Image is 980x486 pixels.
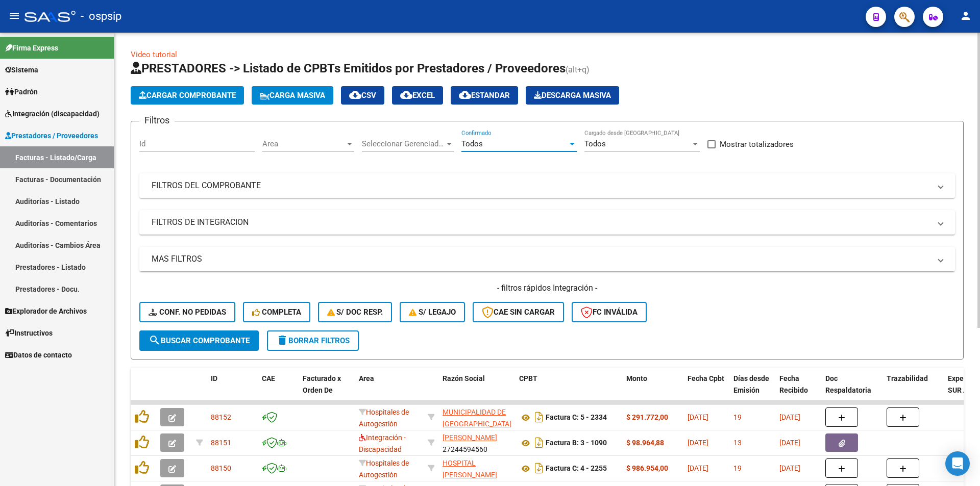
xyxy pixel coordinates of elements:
mat-icon: cloud_download [349,89,361,101]
button: S/ Doc Resp. [318,302,393,322]
datatable-header-cell: CPBT [515,368,622,413]
button: CAE SIN CARGAR [473,302,564,322]
span: S/ Doc Resp. [327,308,383,317]
mat-icon: person [960,10,972,22]
span: Datos de contacto [5,349,72,361]
h4: - filtros rápidos Integración - [139,283,955,294]
datatable-header-cell: Facturado x Orden De [299,368,355,413]
button: FC Inválida [572,302,647,322]
span: CAE [262,374,275,382]
span: [DATE] [779,464,800,472]
a: Video tutorial [131,50,177,59]
i: Descargar documento [532,409,546,425]
span: Todos [584,139,606,148]
strong: Factura C: 4 - 2255 [546,465,607,473]
h3: Filtros [139,113,175,127]
span: Monto [626,374,647,382]
span: Razón Social [443,374,485,382]
mat-icon: cloud_download [459,89,471,101]
strong: Factura B: 3 - 1090 [546,439,607,447]
datatable-header-cell: Doc Respaldatoria [821,368,883,413]
span: S/ legajo [409,308,456,317]
span: Area [359,374,374,382]
i: Descargar documento [532,460,546,476]
span: 19 [733,464,742,472]
i: Descargar documento [532,434,546,451]
button: Buscar Comprobante [139,330,259,351]
datatable-header-cell: Fecha Cpbt [683,368,729,413]
button: Borrar Filtros [267,330,359,351]
span: - ospsip [81,5,121,28]
span: Explorador de Archivos [5,305,87,317]
span: Hospitales de Autogestión [359,408,409,428]
span: Firma Express [5,42,58,54]
span: Padrón [5,86,38,97]
span: Prestadores / Proveedores [5,130,98,141]
span: Mostrar totalizadores [720,138,794,150]
mat-expansion-panel-header: FILTROS DEL COMPROBANTE [139,173,955,198]
span: Cargar Comprobante [139,91,236,100]
datatable-header-cell: Fecha Recibido [775,368,821,413]
datatable-header-cell: Monto [622,368,683,413]
button: Estandar [451,86,518,105]
span: 88152 [211,413,231,421]
mat-panel-title: FILTROS DEL COMPROBANTE [152,180,930,191]
span: CSV [349,91,376,100]
button: Carga Masiva [252,86,333,105]
button: Descarga Masiva [526,86,619,105]
span: Días desde Emisión [733,374,769,394]
span: CPBT [519,374,537,382]
span: CAE SIN CARGAR [482,308,555,317]
span: Doc Respaldatoria [825,374,871,394]
button: Cargar Comprobante [131,86,244,105]
span: Integración (discapacidad) [5,108,100,119]
mat-expansion-panel-header: FILTROS DE INTEGRACION [139,210,955,235]
span: [DATE] [779,439,800,447]
datatable-header-cell: Días desde Emisión [729,368,775,413]
mat-expansion-panel-header: MAS FILTROS [139,247,955,271]
button: EXCEL [392,86,443,105]
span: EXCEL [400,91,435,100]
span: [DATE] [779,413,800,421]
span: Integración - Discapacidad [359,433,406,453]
span: [DATE] [688,464,708,472]
span: 88150 [211,464,231,472]
span: [DATE] [688,413,708,421]
button: Completa [243,302,310,322]
datatable-header-cell: ID [207,368,258,413]
span: Estandar [459,91,510,100]
app-download-masive: Descarga masiva de comprobantes (adjuntos) [526,86,619,105]
span: 13 [733,439,742,447]
mat-panel-title: MAS FILTROS [152,253,930,265]
span: [PERSON_NAME] [443,433,497,442]
span: Trazabilidad [887,374,928,382]
span: Area [262,139,345,148]
span: Facturado x Orden De [303,374,341,394]
strong: $ 98.964,88 [626,439,664,447]
mat-panel-title: FILTROS DE INTEGRACION [152,217,930,228]
button: Conf. no pedidas [139,302,235,322]
span: Todos [461,139,483,148]
span: FC Inválida [581,308,638,317]
span: Buscar Comprobante [149,336,250,345]
div: 33678361149 [443,457,511,479]
mat-icon: menu [8,10,20,22]
span: Instructivos [5,327,53,339]
datatable-header-cell: CAE [258,368,299,413]
span: Borrar Filtros [276,336,350,345]
button: S/ legajo [400,302,465,322]
span: ID [211,374,217,382]
span: HOSPITAL [PERSON_NAME] [443,459,497,479]
div: 30649555571 [443,406,511,428]
mat-icon: cloud_download [400,89,412,101]
span: (alt+q) [566,65,590,74]
button: CSV [341,86,384,105]
span: Fecha Recibido [779,374,808,394]
div: Open Intercom Messenger [945,451,970,476]
span: 88151 [211,439,231,447]
datatable-header-cell: Trazabilidad [883,368,944,413]
span: Fecha Cpbt [688,374,724,382]
span: MUNICIPALIDAD DE [GEOGRAPHIC_DATA] [443,408,511,428]
span: Hospitales de Autogestión [359,459,409,479]
strong: $ 291.772,00 [626,413,668,421]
